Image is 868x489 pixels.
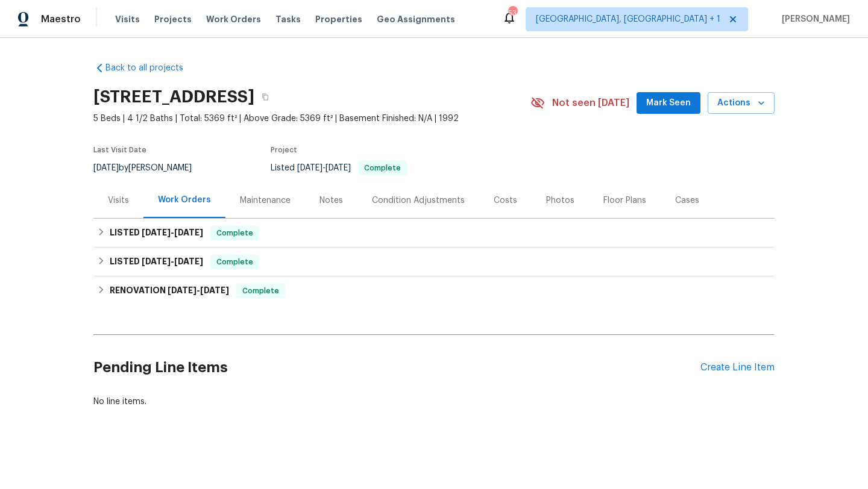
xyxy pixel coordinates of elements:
div: LISTED [DATE]-[DATE]Complete [93,219,775,248]
span: Complete [212,227,258,239]
span: - [142,228,203,237]
span: Tasks [275,15,301,23]
span: Listed [271,164,407,172]
span: [DATE] [200,286,229,294]
div: by [PERSON_NAME] [93,161,206,175]
span: [DATE] [142,228,171,237]
h6: LISTED [110,226,203,240]
div: Floor Plans [603,195,646,207]
span: Properties [315,13,362,25]
h6: RENOVATION [110,284,229,298]
div: Photos [546,195,574,207]
div: Work Orders [158,194,211,206]
h2: Pending Line Items [93,340,700,396]
button: Mark Seen [637,92,700,114]
span: [DATE] [93,164,119,172]
span: Complete [212,256,258,268]
a: Back to all projects [93,62,209,74]
span: [DATE] [174,257,203,266]
span: Visits [115,13,140,25]
span: Project [271,146,297,154]
span: Last Visit Date [93,146,146,154]
span: Maestro [41,13,81,25]
span: [DATE] [142,257,171,266]
div: Maintenance [240,195,291,207]
div: RENOVATION [DATE]-[DATE]Complete [93,276,775,305]
span: [GEOGRAPHIC_DATA], [GEOGRAPHIC_DATA] + 1 [536,13,720,25]
span: Geo Assignments [377,13,455,25]
div: Condition Adjustments [372,195,465,207]
div: Costs [494,195,517,207]
span: Not seen [DATE] [552,97,629,109]
button: Copy Address [254,86,276,108]
span: - [168,286,229,294]
span: [DATE] [174,228,203,237]
div: No line items. [93,396,775,408]
span: - [297,164,351,172]
div: Cases [675,195,699,207]
span: Complete [359,164,406,172]
div: Notes [319,195,343,207]
span: Complete [237,285,284,297]
span: Projects [154,13,192,25]
span: [DATE] [168,286,197,294]
div: Create Line Item [700,362,775,373]
h2: [STREET_ADDRESS] [93,91,254,103]
button: Actions [708,92,775,114]
div: Visits [108,195,129,207]
span: Actions [717,96,765,111]
span: Mark Seen [646,96,691,111]
span: [DATE] [325,164,351,172]
span: [DATE] [297,164,322,172]
span: 5 Beds | 4 1/2 Baths | Total: 5369 ft² | Above Grade: 5369 ft² | Basement Finished: N/A | 1992 [93,113,530,125]
div: LISTED [DATE]-[DATE]Complete [93,248,775,276]
span: - [142,257,203,266]
span: Work Orders [206,13,261,25]
span: [PERSON_NAME] [777,13,850,25]
div: 53 [508,7,517,19]
h6: LISTED [110,255,203,269]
